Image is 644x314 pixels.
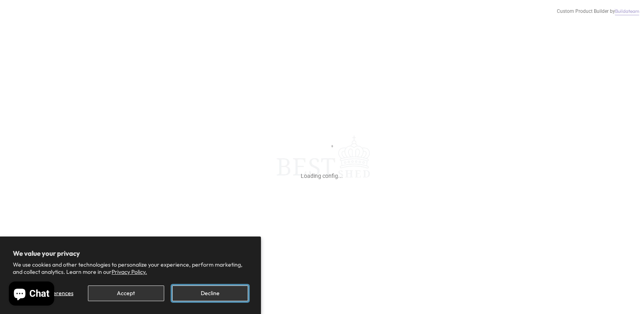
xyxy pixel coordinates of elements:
button: Decline [172,285,248,301]
inbox-online-store-chat: Shopify online store chat [6,281,57,308]
h2: We value your privacy [13,249,248,257]
p: We use cookies and other technologies to personalize your experience, perform marketing, and coll... [13,261,248,275]
a: Privacy Policy. [112,268,147,275]
button: Accept [88,285,164,301]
